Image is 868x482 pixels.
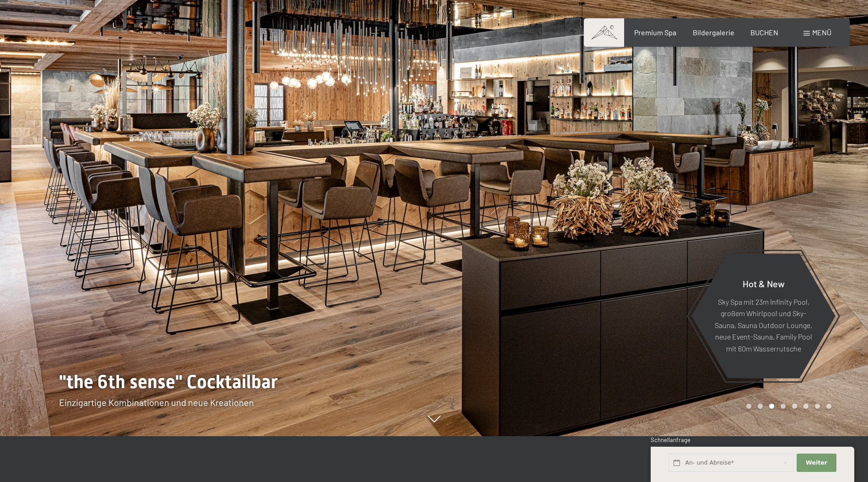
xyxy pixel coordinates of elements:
[815,404,820,409] div: Carousel Page 7
[746,404,751,409] div: Carousel Page 1
[812,28,831,37] span: Menü
[651,436,690,444] span: Schnellanfrage
[769,404,774,409] div: Carousel Page 3 (Current Slide)
[826,404,831,409] div: Carousel Page 8
[797,454,836,472] button: Weiter
[750,28,778,37] a: BUCHEN
[792,404,797,409] div: Carousel Page 5
[758,404,763,409] div: Carousel Page 2
[714,296,813,354] p: Sky Spa mit 23m Infinity Pool, großem Whirlpool und Sky-Sauna, Sauna Outdoor Lounge, neue Event-S...
[693,28,734,37] a: Bildergalerie
[634,28,676,37] a: Premium Spa
[743,278,785,289] span: Hot & New
[781,404,786,409] div: Carousel Page 4
[691,253,836,379] a: Hot & New Sky Spa mit 23m Infinity Pool, großem Whirlpool und Sky-Sauna, Sauna Outdoor Lounge, ne...
[806,459,827,467] span: Weiter
[743,404,831,409] div: Carousel Pagination
[803,404,809,409] div: Carousel Page 6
